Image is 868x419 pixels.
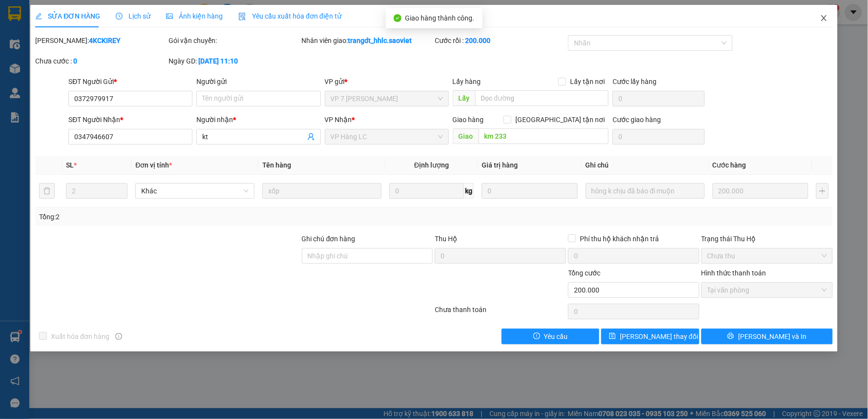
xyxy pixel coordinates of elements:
[169,56,300,66] div: Ngày GD:
[68,76,192,87] div: SĐT Người Gửi
[533,333,540,340] span: exclamation-circle
[196,76,320,87] div: Người gửi
[238,13,246,21] img: icon
[331,91,443,106] span: VP 7 Phạm Văn Đồng
[582,156,709,175] th: Ghi chú
[116,12,150,20] span: Lịch sử
[47,331,113,342] span: Xuất hóa đơn hàng
[116,13,123,20] span: clock-circle
[576,233,663,244] span: Phí thu hộ khách nhận trả
[453,78,481,85] span: Lấy hàng
[198,57,238,65] b: [DATE] 11:10
[196,114,320,125] div: Người nhận
[302,35,433,46] div: Nhân viên giao:
[307,133,315,141] span: user-add
[39,183,55,199] button: delete
[453,90,475,106] span: Lấy
[115,333,122,340] span: info-circle
[414,161,449,169] span: Định lượng
[394,14,402,22] span: check-circle
[479,128,609,144] input: Dọc đường
[325,116,352,124] span: VP Nhận
[816,183,828,199] button: plus
[568,269,600,277] span: Tổng cước
[435,235,457,243] span: Thu Hộ
[482,161,518,169] span: Giá trị hàng
[39,211,335,222] div: Tổng: 2
[262,161,291,169] span: Tên hàng
[613,129,705,145] input: Cước giao hàng
[707,283,827,297] span: Tại văn phòng
[475,90,609,106] input: Dọc đường
[89,37,121,44] b: 4KCKIREY
[169,35,300,46] div: Gói vận chuyển:
[434,304,567,321] div: Chưa thanh toán
[566,76,609,87] span: Lấy tận nơi
[482,183,578,199] input: 0
[73,57,77,65] b: 0
[613,91,705,106] input: Cước lấy hàng
[738,331,806,342] span: [PERSON_NAME] và In
[464,183,474,199] span: kg
[35,13,42,20] span: edit
[166,13,173,20] span: picture
[613,116,661,124] label: Cước giao hàng
[348,37,412,44] b: trangdt_hhlc.saoviet
[35,56,167,66] div: Chưa cước :
[405,14,475,22] span: Giao hàng thành công.
[713,183,809,199] input: 0
[544,331,568,342] span: Yêu cầu
[331,129,443,144] span: VP Hàng LC
[511,114,609,125] span: [GEOGRAPHIC_DATA] tận nơi
[66,161,74,169] span: SL
[325,76,449,87] div: VP gửi
[141,184,249,198] span: Khác
[586,183,705,199] input: Ghi Chú
[35,35,167,46] div: [PERSON_NAME]:
[262,183,381,199] input: VD: Bàn, Ghế
[302,235,356,243] label: Ghi chú đơn hàng
[613,78,656,85] label: Cước lấy hàng
[435,35,566,46] div: Cước rồi :
[601,329,699,344] button: save[PERSON_NAME] thay đổi
[465,37,490,44] b: 200.000
[609,333,616,340] span: save
[453,128,479,144] span: Giao
[701,329,833,344] button: printer[PERSON_NAME] và In
[820,14,828,22] span: close
[701,269,766,277] label: Hình thức thanh toán
[701,233,833,244] div: Trạng thái Thu Hộ
[68,114,192,125] div: SĐT Người Nhận
[620,331,698,342] span: [PERSON_NAME] thay đổi
[453,116,484,124] span: Giao hàng
[707,249,827,263] span: Chưa thu
[810,5,838,32] button: Close
[502,329,600,344] button: exclamation-circleYêu cầu
[35,12,100,20] span: SỬA ĐƠN HÀNG
[135,161,172,169] span: Đơn vị tính
[302,248,433,264] input: Ghi chú đơn hàng
[238,12,341,20] span: Yêu cầu xuất hóa đơn điện tử
[727,333,734,340] span: printer
[166,12,223,20] span: Ảnh kiện hàng
[713,161,746,169] span: Cước hàng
